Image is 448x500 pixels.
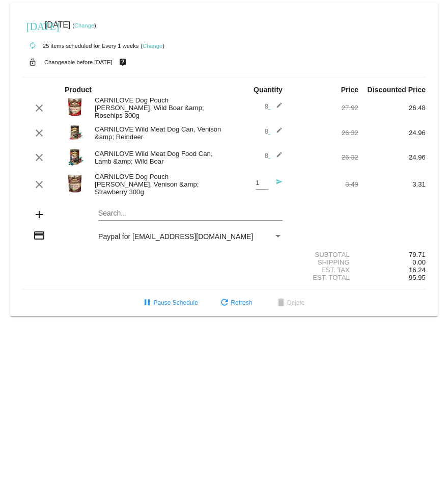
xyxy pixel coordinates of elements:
[210,294,260,312] button: Refresh
[90,96,224,119] div: CARNILOVE Dog Pouch [PERSON_NAME], Wild Boar &amp; Rosehips 300g
[26,40,39,52] mat-icon: autorenew
[270,151,283,164] mat-icon: edit
[291,180,358,188] div: 3.49
[412,258,426,266] span: 0.00
[409,274,426,281] span: 95.95
[26,56,39,69] mat-icon: lock_open
[141,297,153,309] mat-icon: pause
[98,232,253,241] span: Paypal for [EMAIL_ADDRESS][DOMAIN_NAME]
[409,266,426,274] span: 16.24
[254,86,283,94] strong: Quantity
[72,22,96,29] small: ( )
[133,294,206,312] button: Pause Schedule
[141,43,164,49] small: ( )
[265,102,283,110] span: 8
[358,104,426,112] div: 26.48
[358,153,426,161] div: 24.96
[98,232,283,241] mat-select: Payment Method
[358,180,426,188] div: 3.31
[143,43,162,49] a: Change
[65,173,85,194] img: 87280.jpg
[358,129,426,137] div: 24.96
[265,127,283,135] span: 8
[65,97,85,117] img: 87282.jpg
[90,150,224,165] div: CARNILOVE Wild Meat Dog Food Can, Lamb &amp; Wild Boar
[33,127,45,139] mat-icon: clear
[341,86,358,94] strong: Price
[291,251,358,258] div: Subtotal
[265,152,283,160] span: 8
[275,299,305,306] span: Delete
[358,251,426,258] div: 79.71
[270,127,283,139] mat-icon: edit
[291,129,358,137] div: 26.32
[98,209,283,218] input: Search...
[368,86,426,94] strong: Discounted Price
[90,125,224,141] div: CARNILOVE Wild Meat Dog Can, Venison &amp; Reindeer
[26,19,39,32] mat-icon: [DATE]
[275,297,287,309] mat-icon: delete
[33,102,45,114] mat-icon: clear
[74,22,94,29] a: Change
[65,122,85,142] img: 77621.jpg
[270,102,283,114] mat-icon: edit
[291,153,358,161] div: 26.32
[65,86,92,94] strong: Product
[291,266,358,274] div: Est. Tax
[267,294,313,312] button: Delete
[291,258,358,266] div: Shipping
[291,104,358,112] div: 27.92
[256,179,268,187] input: Quantity
[65,146,85,167] img: 77169.jpg
[291,274,358,281] div: Est. Total
[33,178,45,191] mat-icon: clear
[117,56,129,69] mat-icon: live_help
[90,173,224,196] div: CARNILOVE Dog Pouch [PERSON_NAME], Venison &amp; Strawberry 300g
[22,43,138,49] small: 25 items scheduled for Every 1 weeks
[270,178,283,191] mat-icon: send
[33,208,45,221] mat-icon: add
[218,297,231,309] mat-icon: refresh
[44,59,113,65] small: Changeable before [DATE]
[33,151,45,164] mat-icon: clear
[33,229,45,242] mat-icon: credit_card
[141,299,198,306] span: Pause Schedule
[218,299,252,306] span: Refresh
